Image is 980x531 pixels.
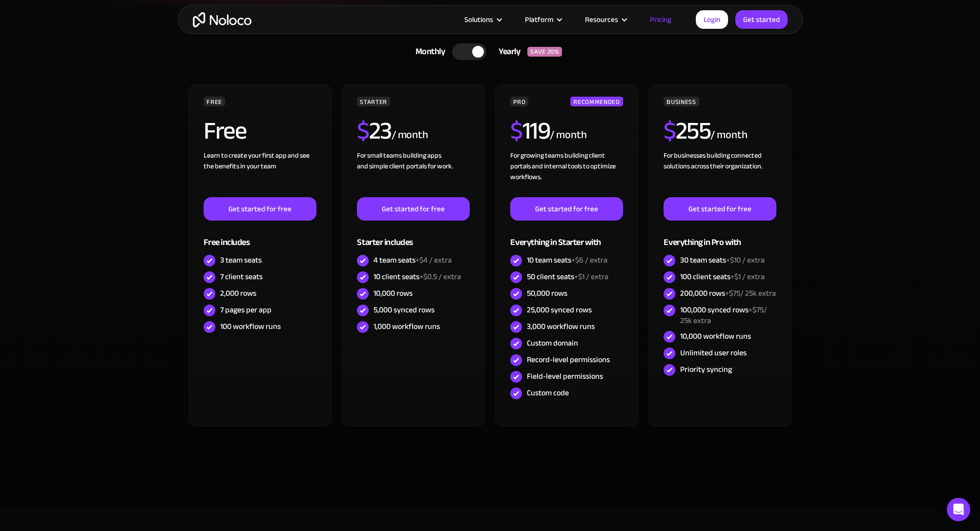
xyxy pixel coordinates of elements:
div: 100 client seats [680,271,765,282]
div: 10,000 workflow runs [680,331,751,342]
div: 2,000 rows [220,288,256,299]
div: 30 team seats [680,255,765,265]
div: Learn to create your first app and see the benefits in your team ‍ [204,150,316,197]
span: +$75/ 25k extra [725,286,776,301]
div: / month [392,127,428,143]
div: 10 team seats [527,255,607,265]
div: 10,000 rows [374,288,413,299]
div: 1,000 workflow runs [374,321,440,332]
div: Monthly [403,44,453,59]
div: / month [550,127,586,143]
div: Record-level permissions [527,354,610,365]
h2: 255 [664,119,710,143]
div: Solutions [464,13,493,26]
div: For small teams building apps and simple client portals for work. ‍ [357,150,469,197]
span: $ [357,108,369,154]
a: Login [696,10,728,29]
a: home [193,12,251,27]
div: Yearly [486,44,527,59]
div: 25,000 synced rows [527,305,592,315]
div: Open Intercom Messenger [947,498,970,521]
span: +$0.5 / extra [419,269,461,284]
div: 3 team seats [220,255,262,265]
div: Field-level permissions [527,371,603,382]
div: 100,000 synced rows [680,305,776,326]
a: Get started [735,10,788,29]
div: For businesses building connected solutions across their organization. ‍ [664,150,776,197]
div: 50 client seats [527,271,608,282]
span: $ [510,108,522,154]
div: 4 team seats [374,255,452,265]
a: Pricing [638,13,684,26]
span: +$1 / extra [730,269,765,284]
div: Platform [525,13,553,26]
a: Get started for free [510,197,623,221]
div: 5,000 synced rows [374,305,435,315]
span: +$4 / extra [416,253,452,267]
div: 10 client seats [374,271,461,282]
div: Custom code [527,388,569,398]
div: Priority syncing [680,364,732,375]
div: SAVE 20% [527,47,562,57]
div: BUSINESS [664,97,699,106]
span: $ [664,108,676,154]
span: +$75/ 25k extra [680,303,767,328]
div: For growing teams building client portals and internal tools to optimize workflows. [510,150,623,197]
div: Starter includes [357,221,469,252]
div: Unlimited user roles [680,347,747,358]
div: / month [710,127,747,143]
div: Resources [573,13,638,26]
div: 7 pages per app [220,305,271,315]
div: Custom domain [527,338,578,348]
div: Everything in Pro with [664,221,776,252]
div: 3,000 workflow runs [527,321,595,332]
span: +$6 / extra [571,253,607,267]
div: 100 workflow runs [220,321,281,332]
div: RECOMMENDED [570,97,623,106]
div: Free includes [204,221,316,252]
h2: 119 [510,119,550,143]
a: Get started for free [204,197,316,221]
div: 50,000 rows [527,288,567,299]
a: Get started for free [664,197,776,221]
div: 7 client seats [220,271,263,282]
div: Resources [585,13,618,26]
h2: 23 [357,119,392,143]
div: FREE [204,97,225,106]
div: PRO [510,97,528,106]
span: +$10 / extra [726,253,765,267]
div: Platform [513,13,573,26]
div: STARTER [357,97,390,106]
h2: Free [204,119,246,143]
a: Get started for free [357,197,469,221]
div: Everything in Starter with [510,221,623,252]
div: Solutions [452,13,513,26]
div: 200,000 rows [680,288,776,299]
span: +$1 / extra [574,269,608,284]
